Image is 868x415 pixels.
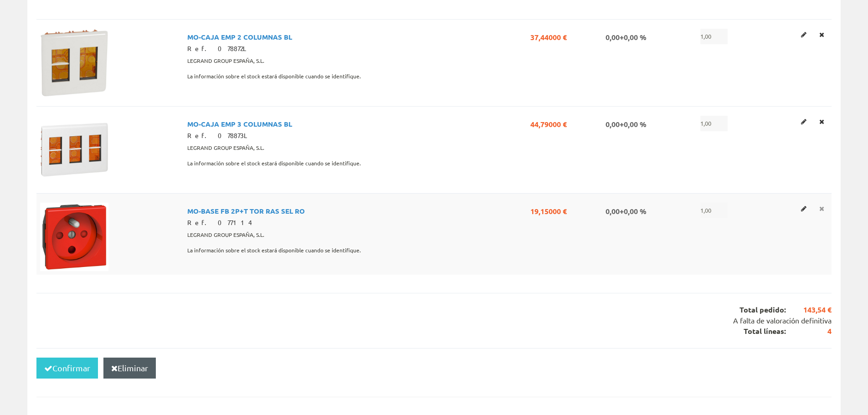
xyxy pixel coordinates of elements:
[187,131,461,140] div: Ref. 078873L
[700,29,728,44] span: 1,00
[700,116,728,131] span: 1,00
[187,69,361,84] span: La información sobre el stock estará disponible cuando se identifique.
[40,29,108,97] img: Foto artículo MO-CAJA EMP 2 COLUMNAS BL (150x150)
[530,116,567,131] span: 44,79000 €
[530,29,567,44] span: 37,44000 €
[606,116,647,131] span: 0,00+0,00 %
[187,156,361,171] span: La información sobre el stock estará disponible cuando se identifique.
[187,116,292,131] span: MO-CAJA EMP 3 COLUMNAS BL
[187,227,264,243] span: LEGRAND GROUP ESPAÑA, S.L.
[187,53,264,69] span: LEGRAND GROUP ESPAÑA, S.L.
[530,203,567,218] span: 19,15000 €
[187,44,461,53] div: Ref. 078872L
[798,116,809,128] a: Editar
[786,326,832,337] span: 4
[40,116,108,184] img: Foto artículo MO-CAJA EMP 3 COLUMNAS BL (150x150)
[606,203,647,218] span: 0,00+0,00 %
[817,29,827,41] a: Eliminar
[786,305,832,315] span: 143,54 €
[817,203,827,215] a: Eliminar
[40,203,108,271] img: Foto artículo MO-BASE FB 2P+T TOR RAS SEL RO (150x150)
[187,29,292,44] span: MO-CAJA EMP 2 COLUMNAS BL
[36,358,98,379] button: Confirmar
[733,316,832,325] span: A falta de valoración definitiva
[187,218,461,227] div: Ref. 077114
[798,29,809,41] a: Editar
[700,203,728,218] span: 1,00
[103,358,156,379] button: Eliminar
[187,140,264,156] span: LEGRAND GROUP ESPAÑA, S.L.
[817,116,827,128] a: Eliminar
[187,243,361,258] span: La información sobre el stock estará disponible cuando se identifique.
[798,203,809,215] a: Editar
[36,293,832,348] div: Total pedido: Total líneas:
[606,29,647,44] span: 0,00+0,00 %
[187,203,305,218] span: MO-BASE FB 2P+T TOR RAS SEL RO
